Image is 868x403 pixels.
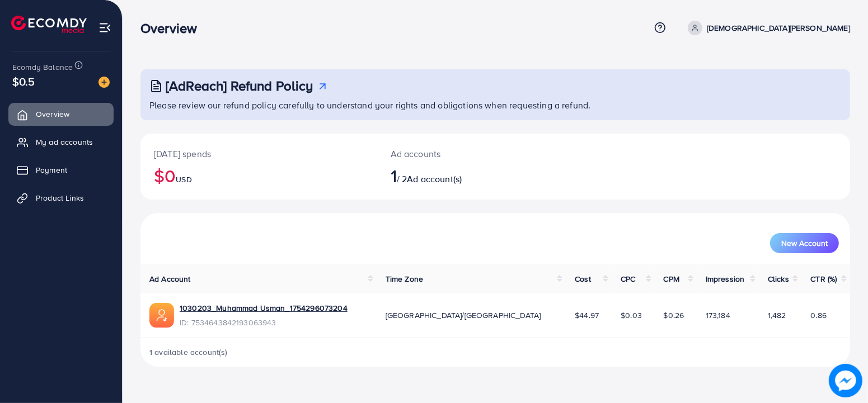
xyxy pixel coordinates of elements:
[621,273,635,285] span: CPC
[575,310,599,321] span: $44.97
[8,159,114,181] a: Payment
[575,273,591,285] span: Cost
[391,163,397,188] span: 1
[149,98,843,112] p: Please review our refund policy carefully to understand your rights and obligations when requesti...
[166,78,313,94] h3: [AdReach] Refund Policy
[180,302,348,314] a: 1030203_Muhammad Usman_1754296073204
[140,20,206,36] h3: Overview
[683,21,850,35] a: [DEMOGRAPHIC_DATA][PERSON_NAME]
[386,273,423,285] span: Time Zone
[391,165,541,186] h2: / 2
[149,273,191,285] span: Ad Account
[8,103,114,125] a: Overview
[36,108,69,120] span: Overview
[664,310,684,321] span: $0.26
[149,303,174,328] img: ic-ads-acc.e4c84228.svg
[154,147,364,160] p: [DATE] spends
[12,61,73,73] span: Ecomdy Balance
[36,192,84,203] span: Product Links
[176,174,191,185] span: USD
[706,273,745,285] span: Impression
[386,310,541,321] span: [GEOGRAPHIC_DATA]/[GEOGRAPHIC_DATA]
[664,273,679,285] span: CPM
[768,273,789,285] span: Clicks
[810,273,837,285] span: CTR (%)
[707,21,850,35] p: [DEMOGRAPHIC_DATA][PERSON_NAME]
[621,310,642,321] span: $0.03
[706,310,730,321] span: 173,184
[12,73,35,89] span: $0.5
[11,16,87,33] img: logo
[8,187,114,209] a: Product Links
[149,347,228,358] span: 1 available account(s)
[770,233,839,253] button: New Account
[36,136,93,148] span: My ad accounts
[391,147,541,160] p: Ad accounts
[98,77,110,88] img: image
[36,164,67,176] span: Payment
[407,173,462,185] span: Ad account(s)
[810,310,827,321] span: 0.86
[98,21,111,34] img: menu
[154,165,364,186] h2: $0
[829,364,862,397] img: image
[180,317,348,328] span: ID: 7534643842193063943
[8,131,114,153] a: My ad accounts
[781,239,828,247] span: New Account
[768,310,786,321] span: 1,482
